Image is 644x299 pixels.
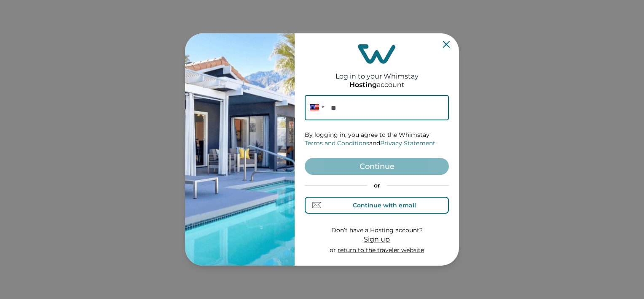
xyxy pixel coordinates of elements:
[443,41,450,48] button: Close
[305,131,449,147] p: By logging in, you agree to the Whimstay and
[349,81,377,89] p: Hosting
[358,44,396,64] img: login-logo
[330,246,424,255] p: or
[338,246,424,254] a: return to the traveler website
[353,202,416,209] div: Continue with email
[185,33,295,266] img: auth-banner
[305,197,449,214] button: Continue with email
[305,158,449,175] button: Continue
[380,139,437,147] a: Privacy Statement.
[349,81,405,89] p: account
[305,95,327,120] div: United States: + 1
[330,226,424,235] p: Don’t have a Hosting account?
[305,182,449,190] p: or
[305,139,369,147] a: Terms and Conditions
[364,235,390,243] span: Sign up
[335,64,419,80] h2: Log in to your Whimstay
